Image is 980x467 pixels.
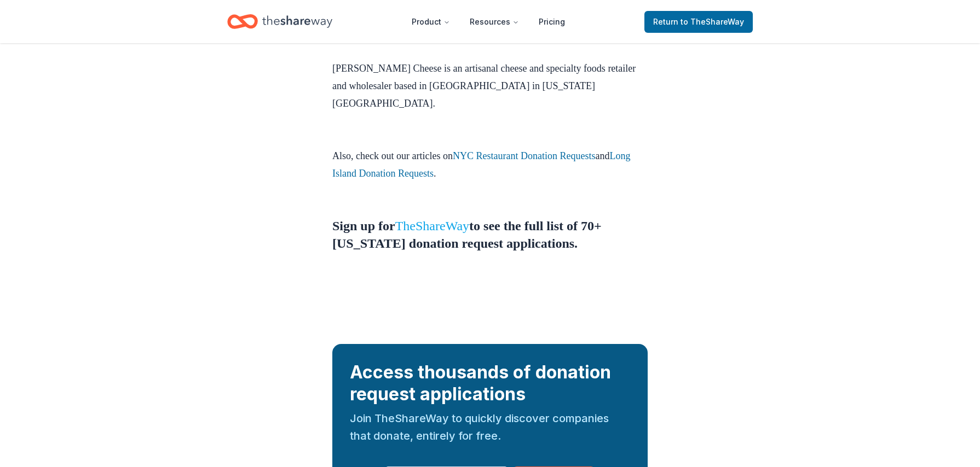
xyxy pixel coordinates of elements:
a: NYC Restaurant Donation Requests [453,150,595,161]
div: Join TheShareWay to quickly discover companies that donate, entirely for free. [350,410,630,445]
nav: Main [403,9,574,34]
a: Pricing [530,11,574,33]
a: Home [227,9,332,34]
p: Also, check out our articles on and . [332,147,648,217]
button: Product [403,11,459,33]
p: Cheese and Raffle and Auction Items | 501c3 preferred [PERSON_NAME] Cheese is an artisanal cheese... [332,25,648,147]
a: TheShareWay [395,219,469,233]
span: to TheShareWay [681,17,744,26]
span: Return [653,15,744,28]
h2: Sign up for to see the full list of 70+ [US_STATE] donation request applications. [332,217,648,252]
a: Returnto TheShareWay [644,11,753,33]
button: Resources [461,11,528,33]
div: Access thousands of donation request applications [350,361,630,405]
